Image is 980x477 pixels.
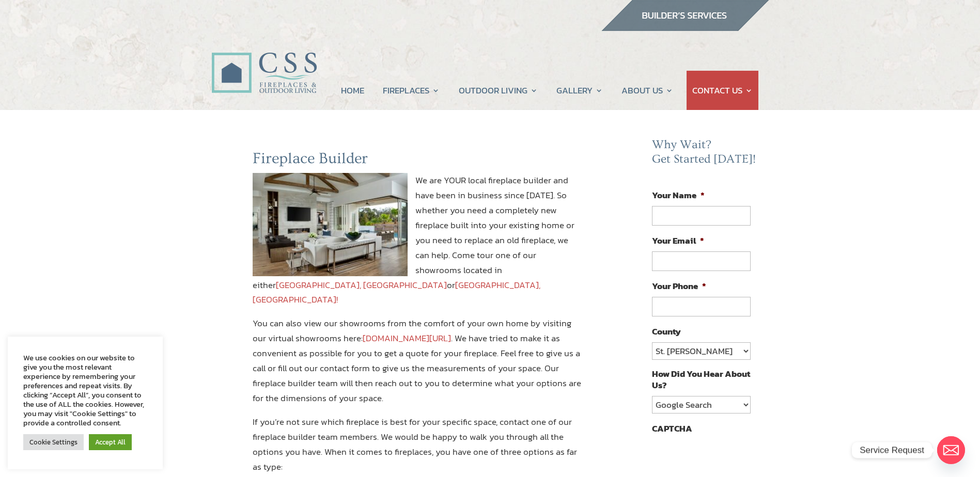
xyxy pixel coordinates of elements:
[692,71,753,110] a: CONTACT US
[253,149,584,173] h2: Fireplace Builder
[253,316,584,414] p: You can also view our showrooms from the comfort of your own home by visiting our virtual showroo...
[276,278,447,292] a: [GEOGRAPHIC_DATA], [GEOGRAPHIC_DATA]
[253,173,408,276] img: fireplace builder jacksonville fl and ormond beach fl
[459,71,538,110] a: OUTDOOR LIVING
[621,71,673,110] a: ABOUT US
[652,326,681,337] label: County
[652,423,692,434] label: CAPTCHA
[23,434,84,450] a: Cookie Settings
[89,434,132,450] a: Accept All
[652,235,704,246] label: Your Email
[211,24,317,99] img: CSS Fireplaces & Outdoor Living (Formerly Construction Solutions & Supply)- Jacksonville Ormond B...
[556,71,603,110] a: GALLERY
[652,280,706,292] label: Your Phone
[363,331,451,345] a: [DOMAIN_NAME][URL]
[652,138,758,171] h2: Why Wait? Get Started [DATE]!
[383,71,440,110] a: FIREPLACES
[652,189,705,201] label: Your Name
[937,436,965,464] a: Email
[341,71,364,110] a: HOME
[253,173,584,316] p: We are YOUR local fireplace builder and have been in business since [DATE]. So whether you need a...
[652,368,750,391] label: How Did You Hear About Us?
[23,353,147,427] div: We use cookies on our website to give you the most relevant experience by remembering your prefer...
[601,21,769,35] a: builder services construction supply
